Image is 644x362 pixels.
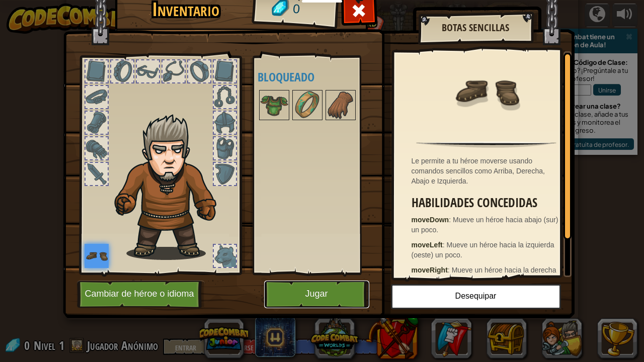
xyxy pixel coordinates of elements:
[412,241,554,259] font: Mueve un héroe hacia la izquierda (oeste) un poco.
[412,194,537,211] font: Habilidades concedidas
[293,91,321,119] img: portrait.png
[85,289,194,299] font: Cambiar de héroe o idioma
[454,59,519,124] img: portrait.png
[412,157,545,185] font: Le permite a tu héroe moverse usando comandos sencillos como Arriba, Derecha, Abajo e Izquierda.
[391,284,561,309] button: Desequipar
[455,292,497,301] font: Desequipar
[260,91,288,119] img: portrait.png
[448,266,450,274] font: :
[110,114,233,260] img: hair_m2.png
[412,266,448,274] font: moveRight
[412,241,443,249] font: moveLeft
[305,289,328,299] font: Jugar
[412,216,449,224] font: moveDown
[292,2,300,16] font: 0
[264,281,369,308] button: Jugar
[412,266,556,284] font: Mueve un héroe hacia la derecha (este) un poco.
[442,21,509,34] font: Botas sencillas
[416,141,556,148] img: hr.png
[443,241,445,249] font: :
[77,281,205,308] button: Cambiar de héroe o idioma
[258,69,314,85] font: Bloqueado
[327,91,355,119] img: portrait.png
[85,244,109,268] img: portrait.png
[412,216,558,234] font: Mueve un héroe hacia abajo (sur) un poco.
[449,216,451,224] font: :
